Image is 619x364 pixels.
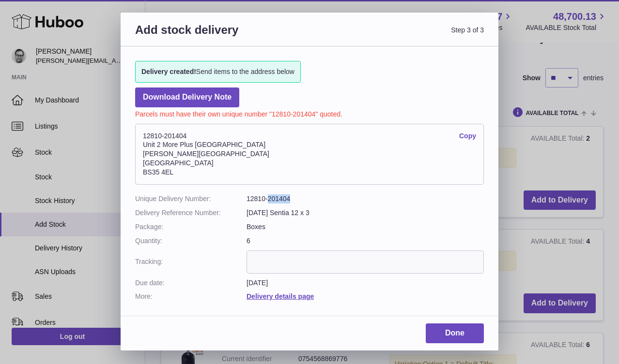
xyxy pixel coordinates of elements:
[135,87,239,107] a: Download Delivery Note
[135,250,247,274] dt: Tracking:
[247,222,484,232] dd: Boxes
[247,208,484,218] dd: [DATE] Sentia 12 x 3
[26,61,34,69] img: tab_domain_overview_orange.svg
[247,236,484,246] dd: 6
[135,236,247,246] dt: Quantity:
[107,62,163,68] div: Keywords by Traffic
[309,22,484,49] span: Step 3 of 3
[15,15,23,23] img: logo_orange.svg
[135,22,309,49] h3: Add stock delivery
[247,194,484,204] dd: 12810-201404
[25,25,107,33] div: Domain: [DOMAIN_NAME]
[135,194,247,204] dt: Unique Delivery Number:
[459,131,476,141] a: Copy
[96,61,104,69] img: tab_keywords_by_traffic_grey.svg
[135,222,247,232] dt: Package:
[15,25,23,33] img: website_grey.svg
[247,292,314,300] a: Delivery details page
[27,15,47,23] div: v 4.0.25
[135,278,247,288] dt: Due date:
[141,67,294,76] span: Send items to the address below
[135,107,484,119] p: Parcels must have their own unique number "12810-201404" quoted.
[37,62,87,68] div: Domain Overview
[135,208,247,218] dt: Delivery Reference Number:
[247,278,484,288] dd: [DATE]
[135,292,247,301] dt: More:
[426,323,484,343] a: Done
[135,124,484,185] address: 12810-201404 Unit 2 More Plus [GEOGRAPHIC_DATA] [PERSON_NAME][GEOGRAPHIC_DATA] [GEOGRAPHIC_DATA] ...
[141,68,196,75] strong: Delivery created!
